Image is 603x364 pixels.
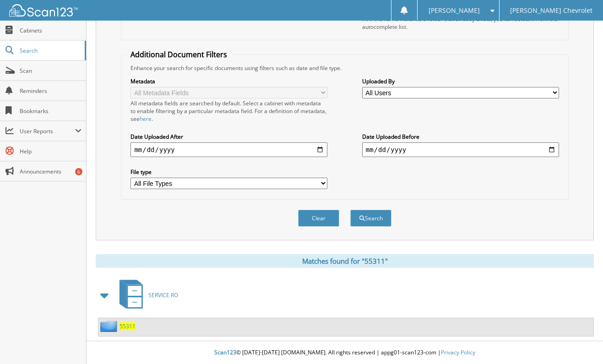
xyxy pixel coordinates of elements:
img: scan123-logo-white.svg [9,4,78,16]
span: Reminders [20,87,81,95]
div: All metadata fields are searched by default. Select a cabinet with metadata to enable filtering b... [130,99,327,123]
span: Bookmarks [20,107,81,115]
span: Search [20,47,80,54]
span: Scan123 [214,348,236,356]
div: Enhance your search for specific documents using filters such as date and file type. [126,64,563,72]
iframe: Chat Widget [557,320,603,364]
span: [PERSON_NAME] [429,8,480,13]
legend: Additional Document Filters [126,49,232,60]
span: [PERSON_NAME] Chevrolet [510,8,592,13]
div: 6 [75,168,82,175]
input: end [362,142,559,157]
span: Help [20,147,81,155]
label: File type [130,168,327,176]
input: start [130,142,327,157]
span: SERVICE RO [148,291,178,299]
label: Uploaded By [362,77,559,85]
a: SERVICE RO [114,277,178,313]
div: Matches found for "55311" [96,254,594,268]
button: Clear [298,210,339,227]
a: Privacy Policy [441,348,475,356]
a: 55311 [120,322,136,330]
div: © [DATE]-[DATE] [DOMAIN_NAME]. All rights reserved | appg01-scan123-com | [87,342,603,364]
span: Scan [20,67,81,75]
label: Date Uploaded After [130,133,327,141]
img: folder2.png [100,321,120,332]
button: Search [350,210,391,227]
label: Date Uploaded Before [362,133,559,141]
span: User Reports [20,127,75,135]
span: Announcements [20,168,81,175]
a: here [140,115,152,123]
span: Cabinets [20,27,81,34]
label: Metadata [130,77,327,85]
